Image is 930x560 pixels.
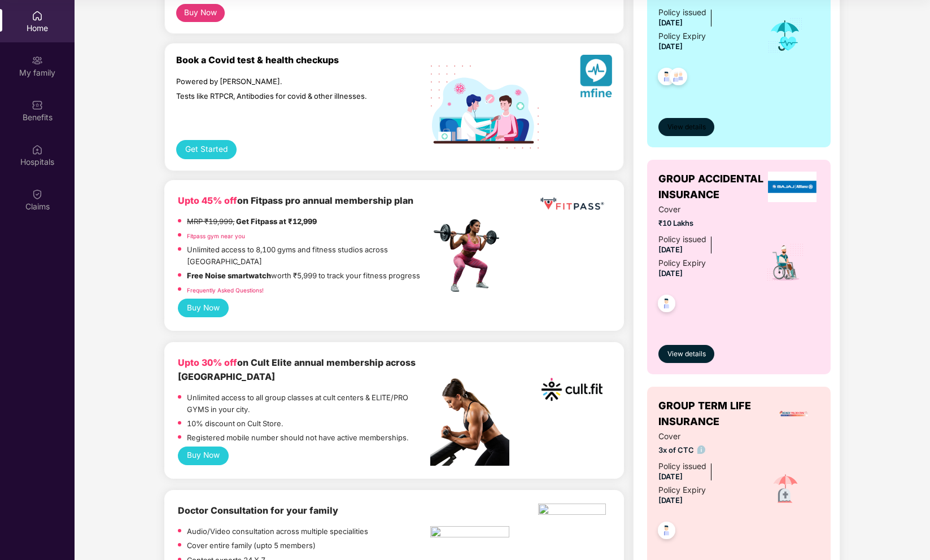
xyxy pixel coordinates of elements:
div: Tests like RTPCR, Antibodies for covid & other illnesses. [176,91,382,101]
p: Unlimited access to all group classes at cult centers & ELITE/PRO GYMS in your city. [187,392,430,415]
span: GROUP ACCIDENTAL INSURANCE [658,171,765,203]
a: Fitpass gym near you [187,233,245,239]
img: physica%20-%20Edited.png [538,504,606,518]
b: Doctor Consultation for your family [178,505,338,516]
img: svg+xml;base64,PHN2ZyB4bWxucz0iaHR0cDovL3d3dy53My5vcmcvMjAwMC9zdmciIHdpZHRoPSIxOTIiIGhlaWdodD0iMT... [431,65,539,148]
span: [DATE] [658,18,683,27]
strong: Get Fitpass at ₹12,999 [236,217,317,226]
button: View details [658,345,715,363]
img: svg+xml;base64,PHN2ZyB4bWxucz0iaHR0cDovL3d3dy53My5vcmcvMjAwMC9zdmciIHdpZHRoPSI0OC45NDMiIGhlaWdodD... [653,518,680,546]
span: [DATE] [658,269,683,278]
img: svg+xml;base64,PHN2ZyB4bWxucz0iaHR0cDovL3d3dy53My5vcmcvMjAwMC9zdmciIHdpZHRoPSI0OC45NDMiIGhlaWdodD... [665,64,692,92]
img: svg+xml;base64,PHN2ZyBpZD0iQ2xhaW0iIHhtbG5zPSJodHRwOi8vd3d3LnczLm9yZy8yMDAwL3N2ZyIgd2lkdGg9IjIwIi... [32,189,43,200]
img: svg+xml;base64,PHN2ZyBpZD0iQmVuZWZpdHMiIHhtbG5zPSJodHRwOi8vd3d3LnczLm9yZy8yMDAwL3N2ZyIgd2lkdGg9Ij... [32,99,43,111]
img: svg+xml;base64,PHN2ZyB4bWxucz0iaHR0cDovL3d3dy53My5vcmcvMjAwMC9zdmciIHhtbG5zOnhsaW5rPSJodHRwOi8vd3... [580,55,612,102]
p: Audio/Video consultation across multiple specialities [187,526,368,537]
del: MRP ₹19,999, [187,217,234,226]
div: Policy Expiry [658,257,706,269]
b: on Fitpass pro annual membership plan [178,195,413,206]
div: Policy issued [658,460,706,473]
img: fppp.png [538,194,606,215]
img: icon [767,17,804,54]
img: icon [766,243,805,282]
div: Policy Expiry [658,484,706,496]
button: Buy Now [178,447,229,466]
img: svg+xml;base64,PHN2ZyBpZD0iSG9tZSIgeG1sbnM9Imh0dHA6Ly93d3cudzMub3JnLzIwMDAvc3ZnIiB3aWR0aD0iMjAiIG... [32,10,43,21]
img: pc2.png [430,378,509,466]
span: Cover [658,430,752,443]
img: svg+xml;base64,PHN2ZyBpZD0iSG9zcGl0YWxzIiB4bWxucz0iaHR0cDovL3d3dy53My5vcmcvMjAwMC9zdmciIHdpZHRoPS... [32,144,43,155]
div: Policy issued [658,233,706,246]
b: Upto 45% off [178,195,237,206]
button: View details [658,118,715,136]
img: info [697,445,706,454]
img: svg+xml;base64,PHN2ZyB3aWR0aD0iMjAiIGhlaWdodD0iMjAiIHZpZXdCb3g9IjAgMCAyMCAyMCIgZmlsbD0ibm9uZSIgeG... [32,55,43,66]
img: insurerLogo [779,399,809,429]
img: fpp.png [430,216,509,295]
button: Buy Now [178,299,229,318]
img: svg+xml;base64,PHN2ZyB4bWxucz0iaHR0cDovL3d3dy53My5vcmcvMjAwMC9zdmciIHdpZHRoPSI0OC45NDMiIGhlaWdodD... [653,64,680,92]
div: Book a Covid test & health checkups [176,55,430,65]
img: svg+xml;base64,PHN2ZyB4bWxucz0iaHR0cDovL3d3dy53My5vcmcvMjAwMC9zdmciIHdpZHRoPSI0OC45NDMiIGhlaWdodD... [653,291,680,319]
img: icon [766,470,805,509]
img: insurerLogo [768,172,817,202]
strong: Free Noise smartwatch [187,271,271,280]
p: Cover entire family (upto 5 members) [187,540,316,551]
span: GROUP TERM LIFE INSURANCE [658,398,770,430]
button: Get Started [176,140,237,159]
span: [DATE] [658,42,683,51]
button: Buy Now [176,4,225,22]
b: Upto 30% off [178,357,237,368]
span: [DATE] [658,245,683,254]
span: [DATE] [658,472,683,481]
span: View details [667,122,706,133]
div: Policy issued [658,6,706,19]
img: pngtree-physiotherapy-physiotherapist-rehab-disability-stretching-png-image_6063262.png [430,526,509,541]
span: View details [667,349,706,360]
p: worth ₹5,999 to track your fitness progress [187,270,420,281]
div: Powered by [PERSON_NAME]. [176,77,382,86]
p: 10% discount on Cult Store. [187,418,283,429]
a: Frequently Asked Questions! [187,287,264,294]
div: Policy Expiry [658,30,706,42]
span: 3x of CTC [658,444,752,456]
b: on Cult Elite annual membership across [GEOGRAPHIC_DATA] [178,357,416,382]
p: Registered mobile number should not have active memberships. [187,432,408,443]
span: ₹10 Lakhs [658,217,752,229]
img: cult.png [538,356,606,423]
p: Unlimited access to 8,100 gyms and fitness studios across [GEOGRAPHIC_DATA] [187,244,430,267]
span: Cover [658,203,752,216]
span: [DATE] [658,496,683,505]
